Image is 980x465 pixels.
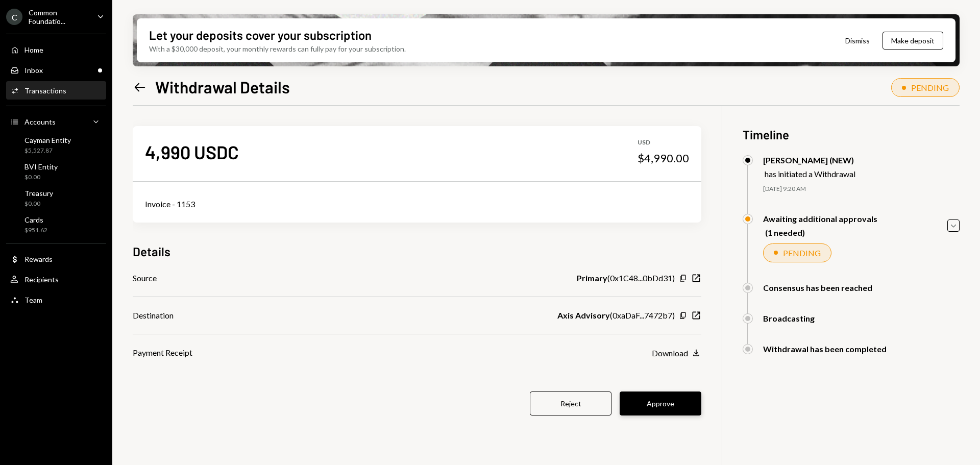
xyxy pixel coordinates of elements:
[24,296,42,304] div: Team
[652,348,688,358] div: Download
[6,159,106,184] a: BVI Entity$0.00
[6,250,106,268] a: Rewards
[133,309,174,322] div: Destination
[883,32,943,50] button: Make deposit
[6,81,106,100] a: Transactions
[155,77,290,97] h1: Withdrawal Details
[24,189,53,198] div: Treasury
[530,391,611,415] button: Reject
[24,86,66,95] div: Transactions
[911,83,949,92] div: PENDING
[6,40,106,59] a: Home
[765,169,855,179] div: has initiated a Withdrawal
[6,112,106,131] a: Accounts
[832,29,883,53] button: Dismiss
[763,214,877,224] div: Awaiting additional approvals
[577,272,675,284] div: ( 0x1C48...0bDd31 )
[24,117,56,126] div: Accounts
[24,136,71,144] div: Cayman Entity
[743,126,960,143] h3: Timeline
[6,61,106,79] a: Inbox
[24,66,43,75] div: Inbox
[557,309,675,322] div: ( 0xaDaF...7472b7 )
[24,275,59,284] div: Recipients
[24,45,43,54] div: Home
[24,173,58,182] div: $0.00
[149,27,372,43] div: Let your deposits cover your subscription
[6,212,106,237] a: Cards$951.62
[6,290,106,309] a: Team
[6,9,22,25] div: C
[133,347,192,359] div: Payment Receipt
[765,228,877,237] div: (1 needed)
[29,8,89,26] div: Common Foundatio...
[557,309,610,322] b: Axis Advisory
[577,272,607,284] b: Primary
[763,283,872,292] div: Consensus has been reached
[6,133,106,157] a: Cayman Entity$5,527.87
[24,226,47,235] div: $951.62
[638,151,689,165] div: $4,990.00
[145,140,239,163] div: 4,990 USDC
[652,348,701,359] button: Download
[638,138,689,147] div: USD
[763,155,855,165] div: [PERSON_NAME] (NEW)
[620,391,701,415] button: Approve
[133,243,170,260] h3: Details
[133,272,157,284] div: Source
[6,270,106,288] a: Recipients
[763,344,887,354] div: Withdrawal has been completed
[24,200,53,208] div: $0.00
[24,162,58,171] div: BVI Entity
[24,215,47,224] div: Cards
[6,186,106,210] a: Treasury$0.00
[24,146,71,155] div: $5,527.87
[149,43,406,54] div: With a $30,000 deposit, your monthly rewards can fully pay for your subscription.
[763,313,815,323] div: Broadcasting
[783,248,821,258] div: PENDING
[763,185,960,193] div: [DATE] 9:20 AM
[24,255,53,263] div: Rewards
[145,198,689,210] div: Invoice - 1153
